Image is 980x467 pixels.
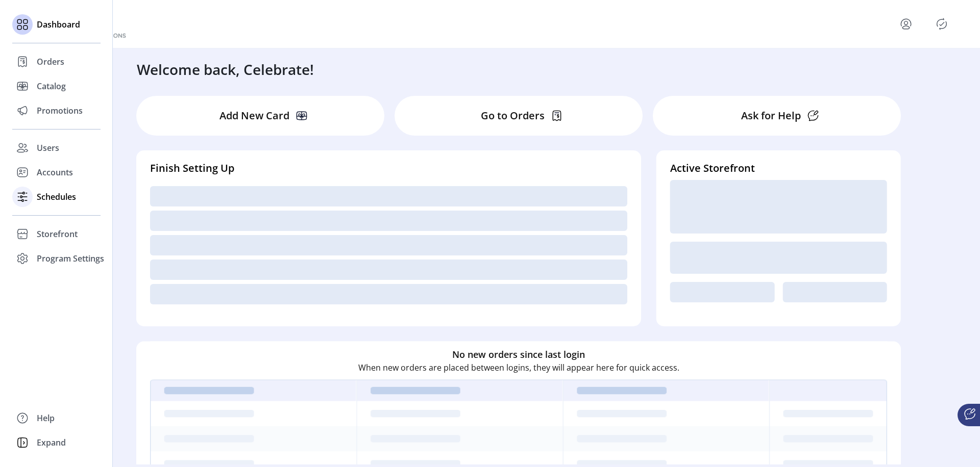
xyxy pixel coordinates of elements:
span: Promotions [37,105,83,117]
h4: Finish Setting Up [150,161,627,176]
span: Accounts [37,166,73,178]
h3: Welcome back, Celebrate! [137,59,314,80]
span: Storefront [37,228,78,240]
h6: No new orders since last login [452,348,585,361]
button: menu [898,16,914,32]
span: Orders [37,56,64,68]
span: Program Settings [37,252,104,265]
p: Add New Card [219,108,289,123]
p: Ask for Help [741,108,801,123]
h4: Active Storefront [670,161,887,176]
span: Users [37,142,59,154]
span: Catalog [37,80,66,92]
span: Help [37,412,55,424]
p: When new orders are placed between logins, they will appear here for quick access. [358,361,679,374]
span: Expand [37,436,66,449]
button: Publisher Panel [934,16,950,32]
p: Go to Orders [481,108,545,123]
span: Dashboard [37,18,80,31]
span: Schedules [37,191,76,203]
